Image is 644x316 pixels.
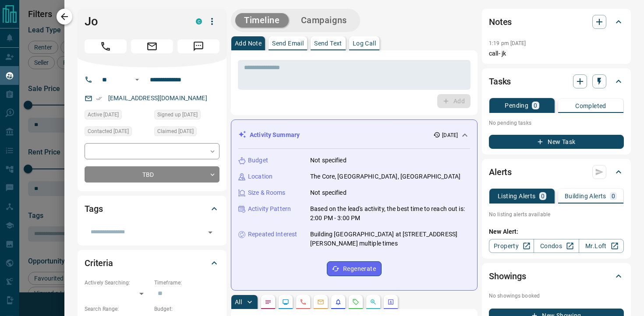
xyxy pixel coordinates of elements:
button: Open [132,74,142,85]
p: Location [248,172,272,181]
h2: Criteria [85,256,113,270]
p: Budget: [154,305,219,313]
span: Call [85,39,127,53]
p: Actively Searching: [85,279,150,287]
span: Claimed [DATE] [157,127,194,136]
svg: Email Verified [96,95,102,102]
h1: Jo [85,14,183,28]
div: Showings [489,266,624,287]
h2: Tasks [489,74,511,88]
span: Contacted [DATE] [88,127,129,136]
p: New Alert: [489,227,624,236]
div: Notes [489,11,624,32]
svg: Notes [265,298,272,305]
p: Not specified [310,156,347,165]
p: [DATE] [442,131,458,139]
p: Add Note [235,40,262,46]
p: Listing Alerts [498,193,536,199]
p: Building [GEOGRAPHIC_DATA] at [STREET_ADDRESS][PERSON_NAME] multiple times [310,230,470,248]
p: Budget [248,156,268,165]
p: 0 [541,193,545,199]
p: Send Text [314,40,342,46]
div: Tue Sep 02 2025 [154,126,219,139]
p: No listing alerts available [489,211,624,218]
p: Search Range: [85,305,150,313]
button: New Task [489,135,624,149]
svg: Agent Actions [387,298,394,305]
p: call- jk [489,49,624,58]
svg: Requests [352,298,359,305]
a: Property [489,239,534,253]
p: Timeframe: [154,279,219,287]
p: All [235,299,242,305]
svg: Emails [317,298,324,305]
p: 0 [534,102,537,109]
p: Activity Summary [250,130,300,140]
svg: Lead Browsing Activity [282,298,289,305]
svg: Listing Alerts [335,298,342,305]
div: Tue Sep 02 2025 [85,126,150,139]
div: Activity Summary[DATE] [238,127,470,143]
svg: Opportunities [370,298,377,305]
a: Mr.Loft [579,239,624,253]
p: Log Call [353,40,376,46]
p: Activity Pattern [248,204,291,214]
h2: Showings [489,269,526,283]
div: Tasks [489,71,624,92]
p: Size & Rooms [248,188,286,197]
div: TBD [85,166,219,183]
p: Completed [575,103,606,109]
p: No showings booked [489,292,624,300]
p: 0 [612,193,615,199]
svg: Calls [300,298,307,305]
span: Signed up [DATE] [157,110,198,119]
button: Regenerate [327,261,382,276]
p: Repeated Interest [248,230,297,239]
p: Send Email [272,40,304,46]
p: Building Alerts [565,193,606,199]
button: Campaigns [292,13,356,28]
a: [EMAIL_ADDRESS][DOMAIN_NAME] [108,95,207,102]
p: Not specified [310,188,347,197]
h2: Alerts [489,165,512,179]
span: Email [131,39,173,53]
h2: Tags [85,202,103,216]
div: Alerts [489,162,624,183]
p: Pending [505,102,528,109]
h2: Notes [489,15,512,29]
p: No pending tasks [489,116,624,130]
p: 1:19 pm [DATE] [489,40,526,46]
p: The Core, [GEOGRAPHIC_DATA], [GEOGRAPHIC_DATA] [310,172,460,181]
button: Open [204,226,216,239]
p: Based on the lead's activity, the best time to reach out is: 2:00 PM - 3:00 PM [310,204,470,223]
a: Condos [534,239,579,253]
button: Timeline [235,13,289,28]
div: Mon Sep 01 2025 [85,110,150,122]
div: Mon May 08 2023 [154,110,219,122]
span: Message [177,39,219,53]
div: Tags [85,198,219,219]
div: Criteria [85,253,219,274]
span: Active [DATE] [88,110,119,119]
div: condos.ca [196,18,202,25]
